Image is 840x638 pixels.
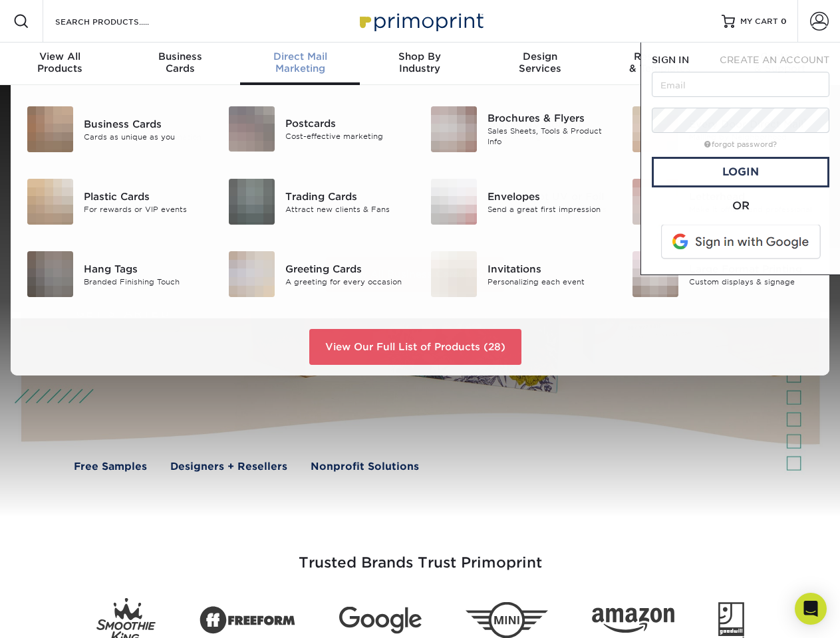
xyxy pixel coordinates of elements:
[632,173,813,230] a: Inline Foil Business Cards Inline Foil Unlimited Foil Colors
[27,106,73,152] img: Silk Laminated Business Cards
[120,51,239,74] div: Cards
[488,203,612,215] div: Printed on our Premium Cards
[360,43,480,85] a: Shop ByIndustry
[326,257,504,292] a: View All Business Cards (16)
[285,116,410,131] div: Matte
[704,140,777,149] a: forgot password?
[84,189,208,203] div: Plastic
[84,203,208,215] div: Clear, White, or Frosted
[488,116,612,131] div: Glossy UV Coated
[120,43,239,85] a: BusinessCards
[31,522,809,587] h3: Trusted Brands Trust Primoprint
[240,43,360,85] a: Direct MailMarketing
[360,51,480,74] div: Industry
[480,43,600,85] a: DesignServices
[285,189,410,203] div: Velvet
[718,602,744,638] img: Goodwill
[285,203,410,215] div: Soft Touch Lamination
[228,101,410,158] a: Matte Business Cards Matte Dull, Flat Finish, Not Shiny
[795,593,827,625] div: Open Intercom Messenger
[27,179,73,225] img: Plastic Business Cards
[600,51,720,62] span: Resources
[84,131,208,142] div: Smooth Protective Lamination
[652,198,829,214] div: OR
[720,54,829,65] span: CREATE AN ACCOUNT
[430,101,612,158] a: Glossy UV Coated Business Cards Glossy UV Coated Shiny Coating
[781,17,787,26] span: 0
[360,51,480,62] span: Shop By
[240,51,360,62] span: Direct Mail
[339,607,422,634] img: Google
[240,51,360,74] div: Marketing
[488,131,612,142] div: Shiny Coating
[229,179,275,225] img: Velvet Business Cards
[632,179,678,225] img: Inline Foil Business Cards
[592,608,674,633] img: Amazon
[652,54,689,65] span: SIGN IN
[285,131,410,142] div: Dull, Flat Finish, Not Shiny
[84,116,208,131] div: Silk Laminated
[600,51,720,74] div: & Templates
[27,101,208,158] a: Silk Laminated Business Cards Silk Laminated Smooth Protective Lamination
[652,72,829,97] input: Email
[652,157,829,187] a: Login
[229,106,275,152] img: Matte Business Cards
[354,7,487,35] img: Primoprint
[600,43,720,85] a: Resources& Templates
[488,189,612,203] div: Raised Spot UV or Foil
[632,106,678,152] img: Painted Edge Business Cards
[480,51,600,74] div: Services
[740,16,778,27] span: MY CART
[431,106,477,152] img: Glossy UV Coated Business Cards
[430,173,612,230] a: Raised Spot UV or Foil Business Cards Raised Spot UV or Foil Printed on our Premium Cards
[632,101,813,158] a: Painted Edge Business Cards Painted Edge Our Thickest (32PT) Stock
[480,51,600,62] span: Design
[27,173,208,230] a: Plastic Business Cards Plastic Clear, White, or Frosted
[228,173,410,230] a: Velvet Business Cards Velvet Soft Touch Lamination
[309,329,521,365] a: View Our Full List of Products (28)
[431,179,477,225] img: Raised Spot UV or Foil Business Cards
[54,13,184,29] input: SEARCH PRODUCTS.....
[120,51,239,62] span: Business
